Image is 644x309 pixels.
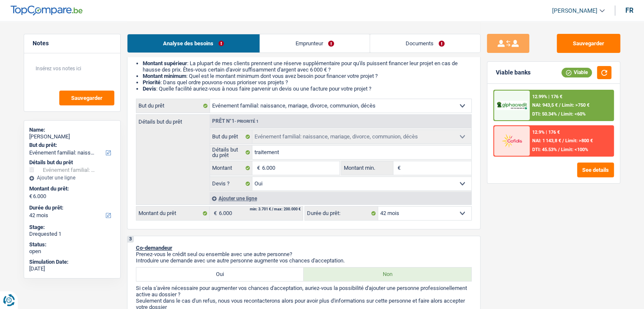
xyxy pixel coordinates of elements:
[136,207,210,220] label: Montant du prêt
[496,133,528,149] img: Cofidis
[29,265,115,272] div: [DATE]
[136,268,304,281] label: Oui
[29,175,115,181] div: Ajouter une ligne
[29,241,115,248] div: Status:
[11,6,83,16] img: TopCompare Logo
[532,130,560,135] div: 12.9% | 176 €
[625,6,633,14] div: fr
[29,127,115,133] div: Name:
[557,34,620,53] button: Sauvegarder
[59,91,114,105] button: Sauvegarder
[252,161,262,175] span: €
[210,177,253,190] label: Devis ?
[260,34,370,52] a: Emprunteur
[562,102,589,108] span: Limit: >750 €
[143,60,187,66] strong: Montant supérieur
[577,163,614,177] button: See details
[304,268,471,281] label: Non
[562,138,564,143] span: /
[143,86,472,92] li: : Quelle facilité auriez-vous à nous faire parvenir un devis ou une facture pour votre projet ?
[143,86,156,92] span: Devis
[210,192,471,204] div: Ajouter une ligne
[210,119,261,124] div: Prêt n°1
[561,111,586,117] span: Limit: <60%
[545,4,605,18] a: [PERSON_NAME]
[250,207,301,211] div: min: 3.701 € / max: 200.000 €
[532,111,557,117] span: DTI: 50.34%
[29,193,32,200] span: €
[29,224,115,231] div: Stage:
[305,207,378,220] label: Durée du prêt:
[136,115,210,124] label: Détails but du prêt
[210,146,253,159] label: Détails but du prêt
[136,251,472,257] p: Prenez-vous le crédit seul ou ensemble avec une autre personne?
[136,257,472,264] p: Introduire une demande avec une autre personne augmente vos chances d'acceptation.
[136,245,172,251] span: Co-demandeur
[370,34,480,52] a: Documents
[559,102,561,108] span: /
[29,159,115,166] div: Détails but du prêt
[532,94,562,99] div: 12.99% | 176 €
[561,68,592,77] div: Viable
[532,102,558,108] span: NAI: 943,5 €
[393,161,403,175] span: €
[136,285,472,298] p: Si cela s'avère nécessaire pour augmenter vos chances d'acceptation, auriez-vous la possibilité d...
[143,73,472,79] li: : Quel est le montant minimum dont vous avez besoin pour financer votre projet ?
[136,99,210,113] label: But du prêt
[561,147,588,152] span: Limit: <100%
[127,236,134,243] div: 3
[532,147,557,152] span: DTI: 45.53%
[127,34,260,52] a: Analyse des besoins
[29,133,115,140] div: [PERSON_NAME]
[29,142,113,149] label: But du prêt:
[210,130,253,143] label: But du prêt
[342,161,393,175] label: Montant min.
[143,79,472,86] li: : Dans quel ordre pouvons-nous prioriser vos projets ?
[210,207,219,220] span: €
[552,7,597,14] span: [PERSON_NAME]
[558,111,560,117] span: /
[71,95,102,101] span: Sauvegarder
[33,40,112,47] h5: Notes
[210,161,253,175] label: Montant
[496,69,531,76] div: Viable banks
[532,138,561,143] span: NAI: 1 143,8 €
[496,101,528,110] img: AlphaCredit
[29,185,113,192] label: Montant du prêt:
[29,259,115,265] div: Simulation Date:
[143,79,160,86] strong: Priorité
[558,147,560,152] span: /
[235,119,259,124] span: - Priorité 1
[29,248,115,255] div: open
[565,138,593,143] span: Limit: >800 €
[143,73,186,79] strong: Montant minimum
[143,60,472,73] li: : La plupart de mes clients prennent une réserve supplémentaire pour qu'ils puissent financer leu...
[29,231,115,237] div: Drequested 1
[29,204,113,211] label: Durée du prêt:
